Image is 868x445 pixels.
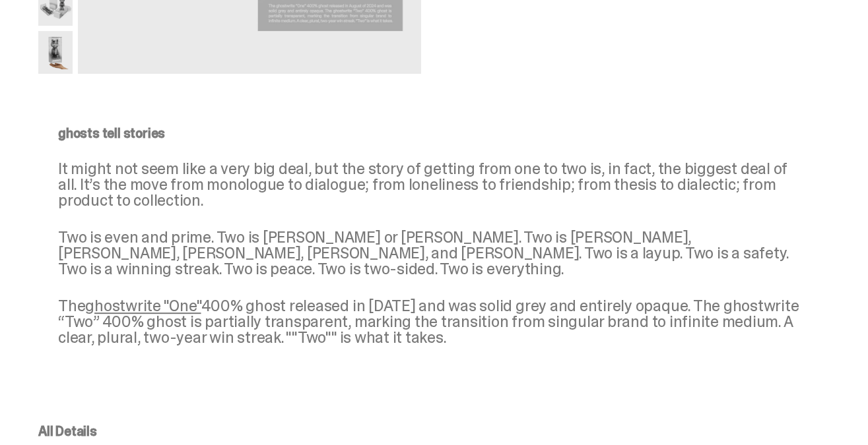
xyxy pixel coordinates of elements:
p: The 400% ghost released in [DATE] and was solid grey and entirely opaque. The ghostwrite “Two” 40... [58,298,800,345]
p: Two is even and prime. Two is [PERSON_NAME] or [PERSON_NAME]. Two is [PERSON_NAME], [PERSON_NAME]... [58,229,800,277]
img: ghostwrite_Two_Media_14.png [38,31,73,74]
p: ghosts tell stories [58,127,800,140]
a: ghostwrite "One" [85,295,201,316]
p: All Details [38,425,234,438]
p: It might not seem like a very big deal, but the story of getting from one to two is, in fact, the... [58,161,800,208]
